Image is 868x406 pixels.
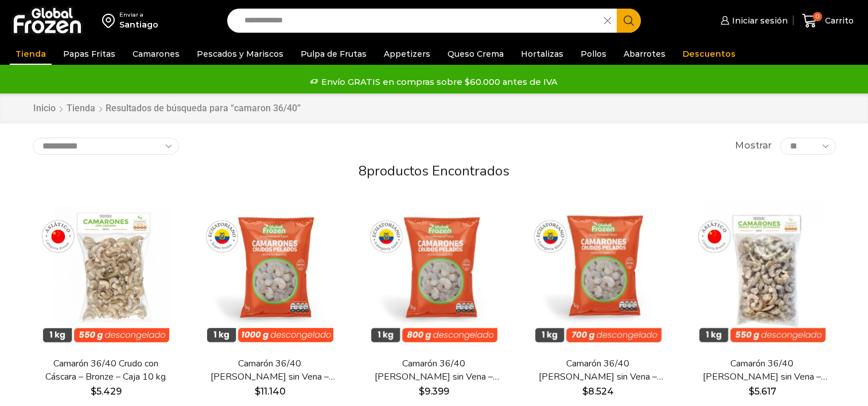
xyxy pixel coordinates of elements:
[718,9,788,32] a: Iniciar sesión
[204,357,336,384] a: Camarón 36/40 [PERSON_NAME] sin Vena – Super Prime – Caja 10 kg
[40,357,172,384] a: Camarón 36/40 Crudo con Cáscara – Bronze – Caja 10 kg
[618,43,671,65] a: Abarrotes
[295,43,372,65] a: Pulpa de Frutas
[127,43,185,65] a: Camarones
[91,386,96,397] span: $
[33,102,301,115] nav: Breadcrumb
[119,11,158,19] div: Enviar a
[749,386,754,397] span: $
[735,139,772,153] span: Mostrar
[102,11,119,30] img: address-field-icon.svg
[367,162,509,180] span: productos encontrados
[419,386,449,397] bdi: 9.399
[119,19,158,30] div: Santiago
[822,15,854,26] span: Carrito
[582,386,588,397] span: $
[515,43,569,65] a: Hortalizas
[617,9,641,33] button: Search button
[799,7,857,34] a: 0 Carrito
[255,386,286,397] bdi: 11.140
[419,386,425,397] span: $
[57,43,121,65] a: Papas Fritas
[191,43,289,65] a: Pescados y Mariscos
[10,43,52,65] a: Tienda
[368,357,500,384] a: Camarón 36/40 [PERSON_NAME] sin Vena – Gold – Caja 10 kg
[33,138,179,155] select: Pedido de la tienda
[255,386,260,397] span: $
[33,102,56,115] a: Inicio
[106,103,301,114] h1: Resultados de búsqueda para “camaron 36/40”
[66,102,96,115] a: Tienda
[91,386,122,397] bdi: 5.429
[442,43,509,65] a: Queso Crema
[532,357,664,384] a: Camarón 36/40 [PERSON_NAME] sin Vena – Silver – Caja 10 kg
[359,162,367,180] span: 8
[813,12,822,21] span: 0
[575,43,612,65] a: Pollos
[582,386,614,397] bdi: 8.524
[749,386,776,397] bdi: 5.617
[696,357,828,384] a: Camarón 36/40 [PERSON_NAME] sin Vena – Bronze – Caja 10 kg
[677,43,741,65] a: Descuentos
[729,15,788,26] span: Iniciar sesión
[378,43,436,65] a: Appetizers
